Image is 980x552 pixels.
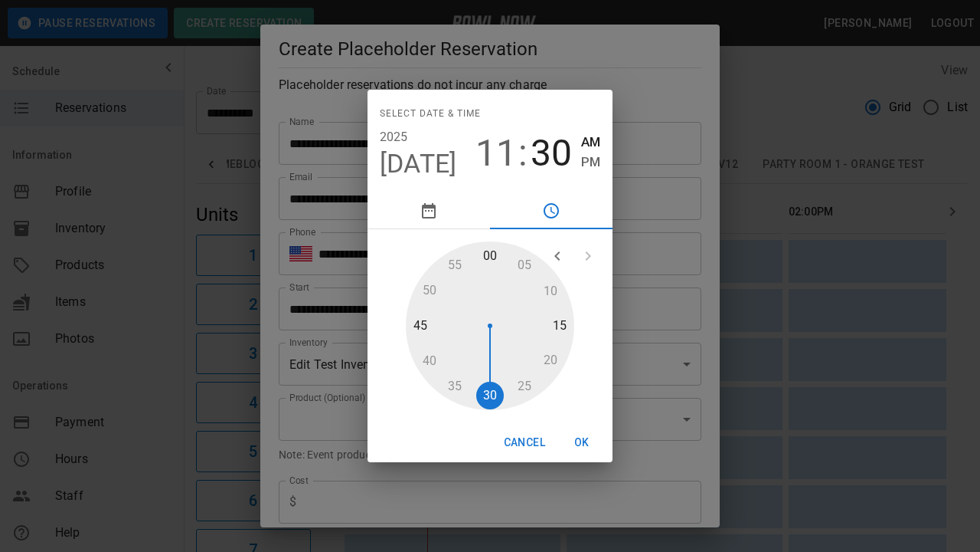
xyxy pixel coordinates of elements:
button: AM [581,132,600,153]
button: Cancel [498,429,551,457]
button: 30 [531,132,572,175]
span: : [518,132,528,175]
button: pick time [490,192,612,229]
button: OK [557,429,606,457]
button: 2025 [380,127,408,148]
button: open previous view [542,241,573,271]
button: PM [581,152,600,172]
span: Select date & time [380,102,481,127]
button: 11 [475,132,517,175]
button: pick date [367,192,490,229]
button: [DATE] [380,148,457,180]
